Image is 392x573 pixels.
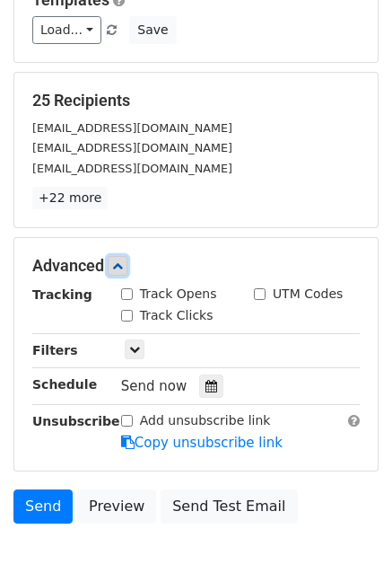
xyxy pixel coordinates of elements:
[32,256,360,276] h5: Advanced
[32,121,232,135] small: [EMAIL_ADDRESS][DOMAIN_NAME]
[32,377,97,392] strong: Schedule
[140,285,217,304] label: Track Opens
[161,489,297,524] a: Send Test Email
[77,489,156,524] a: Preview
[32,16,101,44] a: Load...
[129,16,176,44] button: Save
[302,487,392,573] iframe: Chat Widget
[32,91,360,110] h5: 25 Recipients
[32,141,232,154] small: [EMAIL_ADDRESS][DOMAIN_NAME]
[32,287,92,302] strong: Tracking
[140,411,271,430] label: Add unsubscribe link
[32,414,120,428] strong: Unsubscribe
[140,306,213,325] label: Track Clicks
[273,285,343,304] label: UTM Codes
[13,489,73,524] a: Send
[121,378,187,394] span: Send now
[32,162,232,175] small: [EMAIL_ADDRESS][DOMAIN_NAME]
[32,343,78,357] strong: Filters
[121,435,283,451] a: Copy unsubscribe link
[32,187,108,209] a: +22 more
